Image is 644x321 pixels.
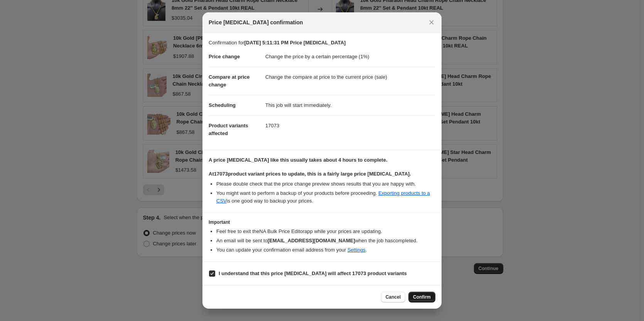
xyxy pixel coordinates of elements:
b: [DATE] 5:11:31 PM Price [MEDICAL_DATA] [244,40,346,46]
span: Product variants affected [209,123,248,136]
span: Compare at price change [209,74,250,88]
button: Confirm [408,292,435,302]
li: Please double check that the price change preview shows results that you are happy with. [216,180,435,188]
b: [EMAIL_ADDRESS][DOMAIN_NAME] [268,238,355,243]
li: You can update your confirmation email address from your . [216,246,435,254]
a: Settings [347,247,366,253]
a: Exporting products to a CSV [216,190,430,204]
li: An email will be sent to when the job has completed . [216,237,435,245]
span: Price [MEDICAL_DATA] confirmation [209,19,303,26]
span: Price change [209,54,240,59]
dd: Change the price by a certain percentage (1%) [265,47,435,67]
button: Close [426,17,437,28]
b: I understand that this price [MEDICAL_DATA] will affect 17073 product variants [219,270,407,276]
span: Cancel [386,294,401,300]
span: Scheduling [209,102,236,108]
h3: Important [209,219,435,225]
span: Confirm [413,294,431,300]
dd: Change the compare at price to the current price (sale) [265,67,435,87]
button: Cancel [381,292,405,302]
li: You might want to perform a backup of your products before proceeding. is one good way to backup ... [216,189,435,205]
dd: This job will start immediately. [265,95,435,115]
p: Confirmation for [209,39,435,47]
dd: 17073 [265,115,435,136]
li: Feel free to exit the NA Bulk Price Editor app while your prices are updating. [216,228,435,235]
b: At 17073 product variant prices to update, this is a fairly large price [MEDICAL_DATA]. [209,171,411,177]
b: A price [MEDICAL_DATA] like this usually takes about 4 hours to complete. [209,157,388,163]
